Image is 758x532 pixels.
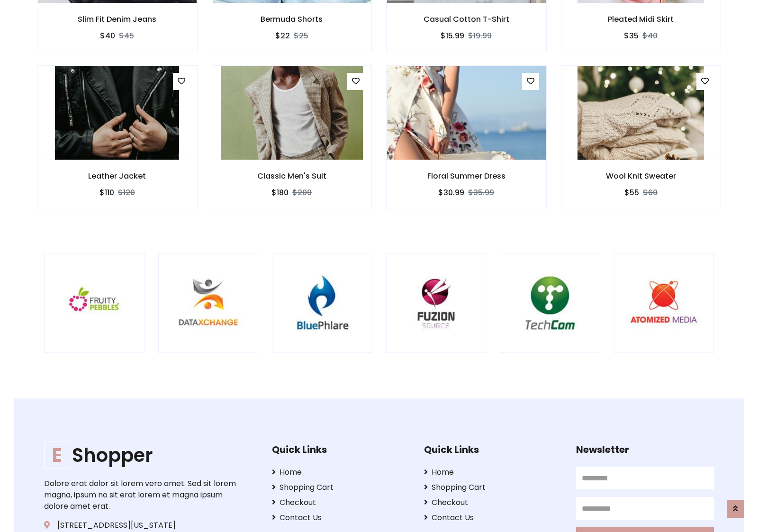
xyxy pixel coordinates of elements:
[37,15,197,24] h6: Slim Fit Denim Jeans
[642,30,658,41] del: $40
[37,171,197,180] h6: Leather Jacket
[272,467,410,478] a: Home
[292,187,312,198] del: $200
[424,512,562,523] a: Contact Us
[624,31,639,40] h6: $35
[424,444,562,455] h5: Quick Links
[468,30,492,41] del: $19.99
[99,188,114,197] h6: $110
[424,467,562,478] a: Home
[438,188,464,197] h6: $30.99
[100,31,115,40] h6: $40
[576,444,714,455] h5: Newsletter
[468,187,494,198] del: $35.99
[387,15,546,24] h6: Casual Cotton T-Shirt
[624,188,639,197] h6: $55
[272,512,410,523] a: Contact Us
[424,497,562,508] a: Checkout
[212,171,372,180] h6: Classic Men's Suit
[272,497,410,508] a: Checkout
[441,31,464,40] h6: $15.99
[643,187,658,198] del: $60
[44,520,242,531] p: [STREET_ADDRESS][US_STATE]
[119,30,134,41] del: $45
[272,482,410,493] a: Shopping Cart
[561,171,721,180] h6: Wool Knit Sweater
[275,31,290,40] h6: $22
[294,30,308,41] del: $25
[561,15,721,24] h6: Pleated Midi Skirt
[271,188,289,197] h6: $180
[44,442,70,469] span: E
[44,444,242,467] a: EShopper
[212,15,372,24] h6: Bermuda Shorts
[44,478,242,512] p: Dolore erat dolor sit lorem vero amet. Sed sit lorem magna, ipsum no sit erat lorem et magna ipsu...
[424,482,562,493] a: Shopping Cart
[118,187,135,198] del: $120
[387,171,546,180] h6: Floral Summer Dress
[272,444,410,455] h5: Quick Links
[44,444,242,467] h1: Shopper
